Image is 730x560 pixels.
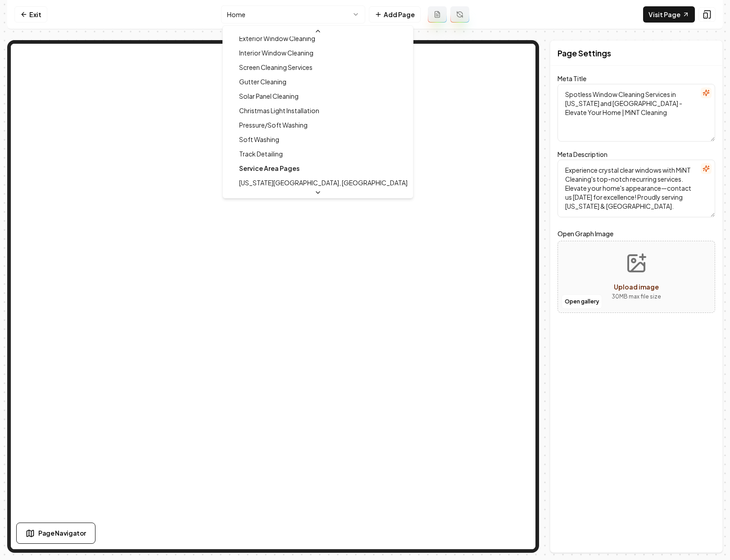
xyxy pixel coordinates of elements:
span: Christmas Light Installation [239,106,319,115]
span: Solar Panel Cleaning [239,92,299,101]
span: [US_STATE][GEOGRAPHIC_DATA], [GEOGRAPHIC_DATA] [239,178,408,187]
div: Service Area Pages [225,161,411,175]
span: Exterior Window Cleaning [239,34,315,43]
span: Gutter Cleaning [239,77,286,86]
span: Pressure/Soft Washing [239,120,308,129]
span: Screen Cleaning Services [239,63,313,72]
span: Interior Window Cleaning [239,48,313,57]
span: Track Detailing [239,149,283,158]
span: Soft Washing [239,135,279,144]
